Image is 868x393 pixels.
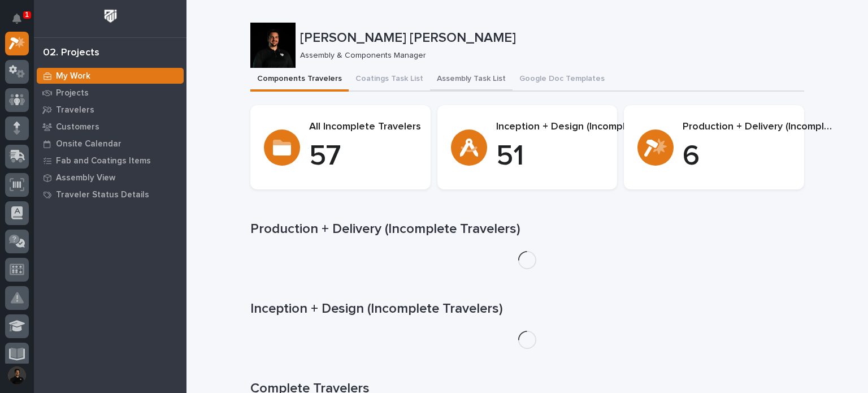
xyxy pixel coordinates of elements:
[56,122,99,132] p: Customers
[56,88,89,98] p: Projects
[496,140,644,174] p: 51
[14,14,29,32] div: Notifications1
[100,6,121,27] img: Workspace Logo
[309,140,421,174] p: 57
[430,68,513,92] button: Assembly Task List
[309,121,421,133] p: All Incomplete Travelers
[34,152,186,169] a: Fab and Coatings Items
[513,68,611,92] button: Google Doc Templates
[5,7,29,31] button: Notifications
[683,121,836,133] p: Production + Delivery (Incomplete)
[56,105,94,115] p: Travelers
[349,68,430,92] button: Coatings Task List
[56,139,121,149] p: Onsite Calendar
[250,221,804,237] h1: Production + Delivery (Incomplete Travelers)
[34,84,186,101] a: Projects
[250,301,804,317] h1: Inception + Design (Incomplete Travelers)
[250,68,349,92] button: Components Travelers
[34,118,186,135] a: Customers
[300,51,795,61] p: Assembly & Components Manager
[34,101,186,118] a: Travelers
[34,169,186,186] a: Assembly View
[496,121,644,133] p: Inception + Design (Incomplete)
[300,30,800,46] p: [PERSON_NAME] [PERSON_NAME]
[43,47,99,59] div: 02. Projects
[25,11,29,19] p: 1
[5,364,29,387] button: users-avatar
[56,156,151,166] p: Fab and Coatings Items
[683,140,836,174] p: 6
[34,186,186,203] a: Traveler Status Details
[56,190,149,200] p: Traveler Status Details
[34,67,186,84] a: My Work
[56,71,90,81] p: My Work
[34,135,186,152] a: Onsite Calendar
[56,173,115,183] p: Assembly View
